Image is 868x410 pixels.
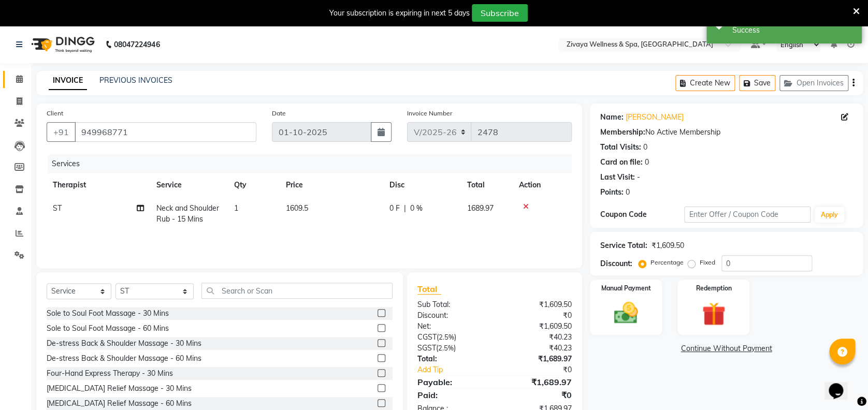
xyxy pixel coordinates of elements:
[228,173,280,197] th: Qty
[47,338,201,349] div: De-stress Back & Shoulder Massage - 30 Mins
[47,323,169,334] div: Sole to Soul Foot Massage - 60 Mins
[280,173,383,197] th: Price
[637,172,640,183] div: -
[439,333,454,341] span: 2.5%
[461,173,513,197] th: Total
[410,343,495,354] div: ( )
[645,157,649,168] div: 0
[75,122,256,142] input: Search by Name/Mobile/Email/Code
[495,310,580,321] div: ₹0
[495,376,580,388] div: ₹1,689.97
[417,332,437,342] span: CGST
[600,209,684,220] div: Coupon Code
[410,376,495,388] div: Payable:
[675,75,735,91] button: Create New
[495,321,580,332] div: ₹1,609.50
[652,240,684,251] div: ₹1,609.50
[150,173,228,197] th: Service
[732,25,854,36] div: Success
[234,203,238,213] span: 1
[201,283,393,299] input: Search or Scan
[824,369,858,400] iframe: chat widget
[47,383,192,394] div: [MEDICAL_DATA] Relief Massage - 30 Mins
[410,389,495,401] div: Paid:
[329,8,470,19] div: Your subscription is expiring in next 5 days
[513,173,572,197] th: Action
[114,30,160,59] b: 08047224946
[47,173,150,197] th: Therapist
[438,344,454,352] span: 2.5%
[467,203,494,213] span: 1689.97
[495,389,580,401] div: ₹0
[383,173,461,197] th: Disc
[600,240,647,251] div: Service Total:
[696,284,731,293] label: Redemption
[47,308,169,319] div: Sole to Soul Foot Massage - 30 Mins
[410,321,495,332] div: Net:
[286,203,308,213] span: 1609.5
[592,343,861,354] a: Continue Without Payment
[410,354,495,364] div: Total:
[47,122,76,142] button: +91
[600,187,624,198] div: Points:
[739,75,775,91] button: Save
[26,30,97,59] img: logo
[650,258,684,267] label: Percentage
[410,310,495,321] div: Discount:
[156,203,219,224] span: Neck and Shoulder Rub - 15 Mins
[600,258,632,269] div: Discount:
[643,142,647,153] div: 0
[495,343,580,354] div: ₹40.23
[600,127,852,138] div: No Active Membership
[626,187,630,198] div: 0
[472,4,528,22] button: Subscribe
[407,109,452,118] label: Invoice Number
[779,75,848,91] button: Open Invoices
[600,142,641,153] div: Total Visits:
[600,127,645,138] div: Membership:
[47,398,192,409] div: [MEDICAL_DATA] Relief Massage - 60 Mins
[600,172,635,183] div: Last Visit:
[410,332,495,343] div: ( )
[47,353,201,364] div: De-stress Back & Shoulder Massage - 60 Mins
[495,332,580,343] div: ₹40.23
[53,203,62,213] span: ST
[600,157,643,168] div: Card on file:
[495,299,580,310] div: ₹1,609.50
[389,203,400,214] span: 0 F
[700,258,715,267] label: Fixed
[684,207,810,223] input: Enter Offer / Coupon Code
[410,299,495,310] div: Sub Total:
[695,299,733,329] img: _gift.svg
[601,284,651,293] label: Manual Payment
[99,76,172,85] a: PREVIOUS INVOICES
[626,112,684,123] a: [PERSON_NAME]
[600,112,624,123] div: Name:
[410,203,423,214] span: 0 %
[47,109,63,118] label: Client
[404,203,406,214] span: |
[606,299,645,327] img: _cash.svg
[509,364,580,375] div: ₹0
[410,364,509,375] a: Add Tip
[49,71,87,90] a: INVOICE
[272,109,286,118] label: Date
[815,207,844,223] button: Apply
[47,368,173,379] div: Four-Hand Express Therapy - 30 Mins
[417,343,436,353] span: SGST
[417,284,441,295] span: Total
[495,354,580,364] div: ₹1,689.97
[48,154,580,173] div: Services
